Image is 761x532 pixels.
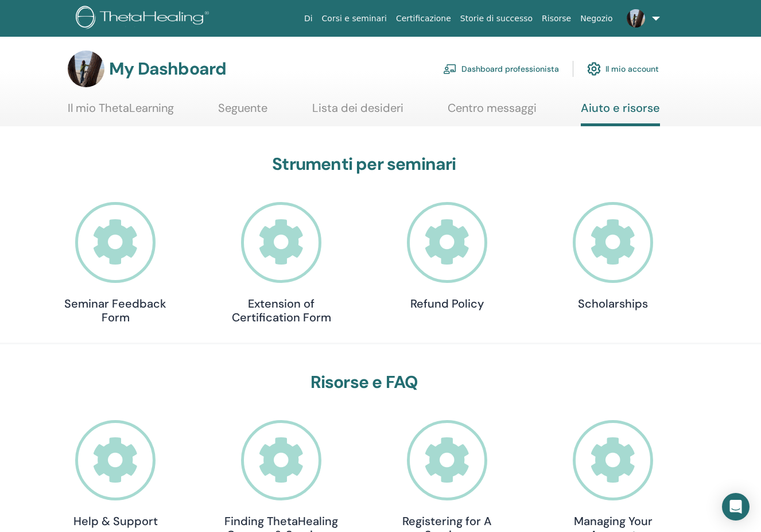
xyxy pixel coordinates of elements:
a: Aiuto e risorse [581,101,660,126]
a: Centro messaggi [448,101,537,123]
a: Extension of Certification Form [224,202,339,324]
h3: My Dashboard [109,59,226,79]
h4: Refund Policy [390,297,504,310]
a: Dashboard professionista [443,56,559,81]
a: Corsi e seminari [317,8,391,29]
a: Certificazione [391,8,456,29]
a: Negozio [576,8,617,29]
a: Scholarships [556,202,670,310]
a: Il mio ThetaLearning [68,101,174,123]
a: Seguente [218,101,267,123]
a: Lista dei desideri [312,101,403,123]
a: Refund Policy [390,202,504,310]
a: Risorse [537,8,576,29]
a: Il mio account [587,56,659,81]
h4: Help & Support [58,514,173,528]
img: cog.svg [587,59,601,79]
a: Help & Support [58,420,173,529]
h4: Seminar Feedback Form [58,297,173,324]
img: default.jpg [68,51,104,87]
a: Storie di successo [456,8,537,29]
h3: Risorse e FAQ [58,372,670,393]
img: chalkboard-teacher.svg [443,64,457,74]
div: Open Intercom Messenger [722,493,750,521]
h4: Extension of Certification Form [224,297,339,324]
a: Seminar Feedback Form [58,202,173,324]
img: default.jpg [627,9,645,28]
img: logo.png [76,6,213,32]
h3: Strumenti per seminari [58,154,670,174]
h4: Scholarships [556,297,670,310]
a: Di [300,8,317,29]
